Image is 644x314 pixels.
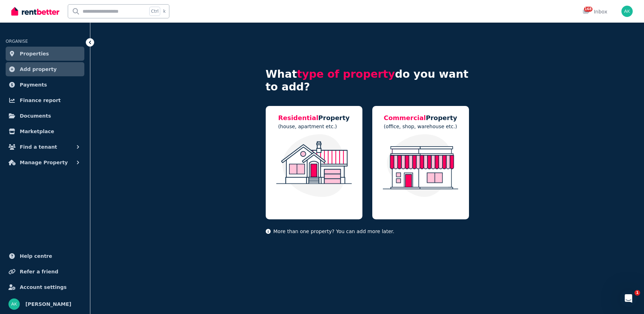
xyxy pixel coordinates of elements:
span: Documents [20,112,51,120]
a: Documents [6,109,84,123]
a: Account settings [6,280,84,294]
span: Payments [20,81,47,89]
span: type of property [297,68,395,80]
img: Ashwin Kumar [8,298,20,310]
span: 168 [584,7,592,12]
img: Commercial Property [379,134,462,197]
p: (office, shop, warehouse etc.) [384,123,457,130]
span: Ctrl [149,7,160,16]
a: Finance report [6,93,84,107]
span: Help centre [20,252,52,260]
h5: Property [278,113,350,123]
p: More than one property? You can add more later. [266,228,469,235]
span: Manage Property [20,158,68,167]
button: Find a tenant [6,140,84,154]
span: Add property [20,65,57,73]
span: Residential [278,114,318,122]
img: Residential Property [273,134,355,197]
span: Find a tenant [20,143,57,151]
h4: What do you want to add? [266,68,469,93]
span: [PERSON_NAME] [25,300,71,308]
span: 1 [634,290,640,296]
span: Finance report [20,96,61,105]
span: Marketplace [20,127,54,136]
img: RentBetter [11,6,59,17]
img: Ashwin Kumar [621,6,633,17]
a: Help centre [6,249,84,263]
button: Manage Property [6,155,84,170]
a: Marketplace [6,124,84,138]
p: (house, apartment etc.) [278,123,350,130]
span: Properties [20,49,49,58]
span: k [163,8,165,14]
span: Refer a friend [20,267,58,276]
span: Account settings [20,283,67,291]
a: Payments [6,78,84,92]
a: Properties [6,47,84,61]
span: Commercial [384,114,426,122]
h5: Property [384,113,457,123]
a: Add property [6,62,84,76]
div: Inbox [583,8,607,15]
span: ORGANISE [6,39,28,44]
a: Refer a friend [6,265,84,279]
iframe: Intercom live chat [620,290,637,307]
